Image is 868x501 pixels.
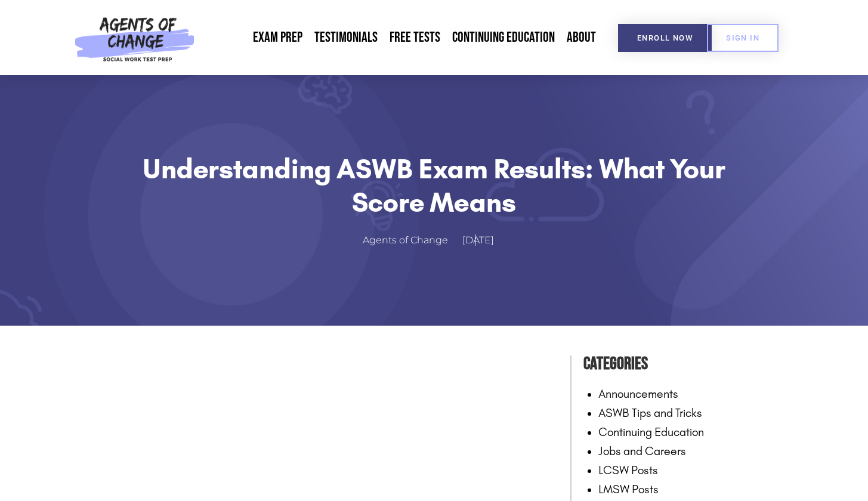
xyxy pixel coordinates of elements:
[637,34,693,42] span: Enroll Now
[462,232,506,249] a: [DATE]
[247,24,308,51] a: Exam Prep
[707,24,779,52] a: SIGN IN
[583,350,774,378] h4: Categories
[446,24,561,51] a: Continuing Education
[598,406,702,420] a: ASWB Tips and Tricks
[598,463,658,477] a: LCSW Posts
[124,152,745,219] h1: Understanding ASWB Exam Results: What Your Score Means
[598,386,678,401] a: Announcements
[726,34,759,42] span: SIGN IN
[561,24,602,51] a: About
[598,482,659,496] a: LMSW Posts
[384,24,446,51] a: Free Tests
[598,425,704,439] a: Continuing Education
[200,24,603,51] nav: Menu
[598,444,686,458] a: Jobs and Careers
[363,232,448,249] span: Agents of Change
[308,24,384,51] a: Testimonials
[462,234,494,246] time: [DATE]
[363,232,460,249] a: Agents of Change
[618,24,712,52] a: Enroll Now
